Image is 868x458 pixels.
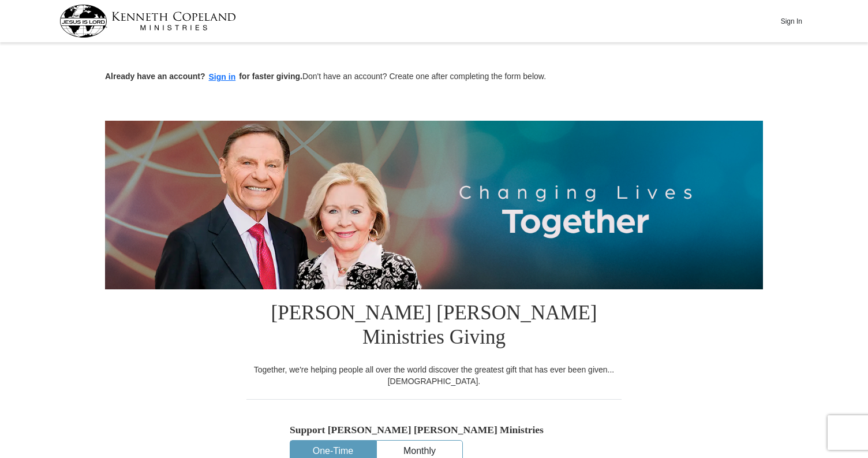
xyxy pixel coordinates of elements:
p: Don't have an account? Create one after completing the form below. [105,70,763,84]
strong: Already have an account? for faster giving. [105,72,302,81]
div: Together, we're helping people all over the world discover the greatest gift that has ever been g... [246,364,622,387]
img: kcm-header-logo.svg [59,5,236,38]
h5: Support [PERSON_NAME] [PERSON_NAME] Ministries [290,424,578,436]
button: Sign In [774,12,809,30]
button: Sign in [205,70,240,84]
h1: [PERSON_NAME] [PERSON_NAME] Ministries Giving [246,289,622,364]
